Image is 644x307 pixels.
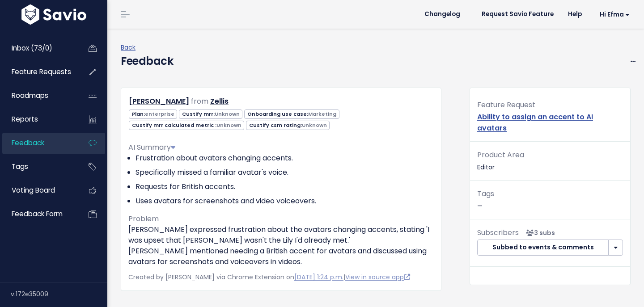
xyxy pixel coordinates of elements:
[424,11,460,17] span: Changelog
[2,38,74,59] a: Inbox (73/0)
[477,188,623,212] p: —
[121,43,136,52] a: Back
[12,67,71,76] span: Feature Requests
[308,110,336,118] span: Marketing
[244,109,339,119] span: Onboarding use case:
[12,138,44,147] span: Feedback
[12,162,28,171] span: Tags
[136,167,434,178] li: Specifically missed a familiar avatar's voice.
[179,109,242,119] span: Custify mrr:
[12,209,63,219] span: Feedback form
[136,181,434,192] li: Requests for British accents.
[2,109,74,130] a: Reports
[2,156,74,177] a: Tags
[302,122,327,129] span: Unknown
[129,109,177,119] span: Plan:
[128,214,159,224] span: Problem
[2,133,74,153] a: Feedback
[12,91,48,100] span: Roadmaps
[561,8,589,21] a: Help
[210,96,229,106] a: Zellis
[121,53,173,69] h4: Feedback
[128,142,175,152] span: AI Summary
[477,240,609,256] button: Subbed to events & comments
[2,62,74,82] a: Feature Requests
[477,189,494,199] span: Tags
[477,112,593,133] a: Ability to assign an accent to AI avatars
[136,196,434,206] li: Uses avatars for screenshots and video voiceovers.
[522,228,555,237] span: <p><strong>Subscribers</strong><br><br> - Anael Pichon<br> - Renee Scrybalo<br> - Efma Rosario<br...
[128,273,410,282] span: Created by [PERSON_NAME] via Chrome Extension on |
[475,8,561,21] a: Request Savio Feature
[12,43,52,53] span: Inbox (73/0)
[2,204,74,224] a: Feedback form
[19,4,89,25] img: logo-white.9d6f32f41409.svg
[2,85,74,106] a: Roadmaps
[477,100,535,110] span: Feature Request
[294,273,343,282] a: [DATE] 1:24 p.m.
[216,122,241,129] span: Unknown
[477,150,524,160] span: Product Area
[477,149,623,173] p: Editor
[12,114,38,124] span: Reports
[136,153,434,164] li: Frustration about avatars changing accents.
[145,110,174,118] span: enterprise
[345,273,410,282] a: View in source app
[477,227,519,238] span: Subscribers
[246,121,330,130] span: Custify csm rating:
[600,11,630,18] span: Hi Efma
[191,96,208,106] span: from
[128,224,434,267] p: [PERSON_NAME] expressed frustration about the avatars changing accents, stating 'I was upset that...
[215,110,240,118] span: Unknown
[12,185,55,195] span: Voting Board
[129,121,244,130] span: Custify mrr calculated metric :
[129,96,189,106] a: [PERSON_NAME]
[11,282,107,306] div: v.172e35009
[2,180,74,201] a: Voting Board
[589,8,637,21] a: Hi Efma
